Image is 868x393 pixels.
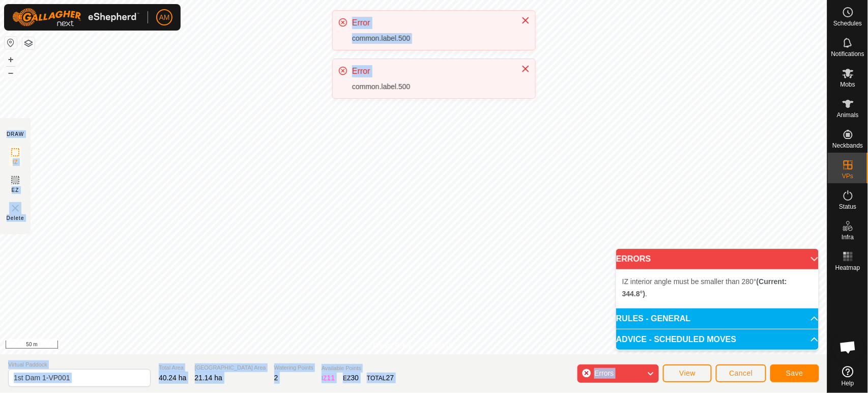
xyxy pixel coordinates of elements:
span: 2 [274,374,278,382]
span: Virtual Paddock [8,360,151,369]
span: Schedules [833,20,862,26]
a: Contact Us [424,341,454,350]
div: DRAW [7,130,24,138]
span: EZ [12,186,19,194]
button: Map Layers [22,37,35,49]
a: Open chat [833,332,863,362]
p-accordion-content: ERRORS [616,269,819,308]
p-accordion-header: ERRORS [616,249,819,269]
p-accordion-header: ADVICE - SCHEDULED MOVES [616,329,819,350]
button: Cancel [716,364,766,382]
a: Help [828,362,868,390]
div: Error [352,17,511,29]
span: 30 [351,374,359,382]
span: Save [786,369,803,377]
span: ADVICE - SCHEDULED MOVES [616,335,736,344]
span: Help [842,380,854,386]
button: Reset Map [5,37,17,49]
span: Total Area [159,363,187,372]
button: Close [518,62,533,76]
span: RULES - GENERAL [616,315,691,323]
span: AM [159,12,170,23]
div: TOTAL [367,373,394,383]
span: ERRORS [616,255,651,263]
span: Mobs [841,81,855,88]
button: – [5,67,17,79]
span: 27 [386,374,394,382]
img: Gallagher Logo [12,8,139,26]
span: Watering Points [274,363,313,372]
span: 11 [327,374,335,382]
p-accordion-header: RULES - GENERAL [616,308,819,329]
div: common.label.500 [352,33,511,44]
span: 21.14 ha [195,374,223,382]
span: Heatmap [835,265,860,271]
span: [GEOGRAPHIC_DATA] Area [195,363,266,372]
span: Errors [594,369,614,377]
span: VPs [842,173,853,179]
span: IZ interior angle must be smaller than 280° . [622,277,787,298]
span: Infra [842,234,854,240]
span: Neckbands [832,143,863,149]
button: Save [770,364,819,382]
span: Status [839,204,856,210]
a: Privacy Policy [373,341,412,350]
span: Notifications [831,51,864,57]
img: VP [9,202,21,214]
span: Cancel [729,369,753,377]
span: Delete [7,214,24,222]
div: EZ [343,373,359,383]
span: View [679,369,696,377]
span: 40.24 ha [159,374,187,382]
span: Available Points [322,364,394,373]
span: IZ [13,158,18,166]
div: Error [352,65,511,77]
div: IZ [322,373,335,383]
button: Close [518,13,533,27]
button: View [663,364,712,382]
span: Animals [837,112,859,118]
button: + [5,53,17,66]
div: common.label.500 [352,81,511,92]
